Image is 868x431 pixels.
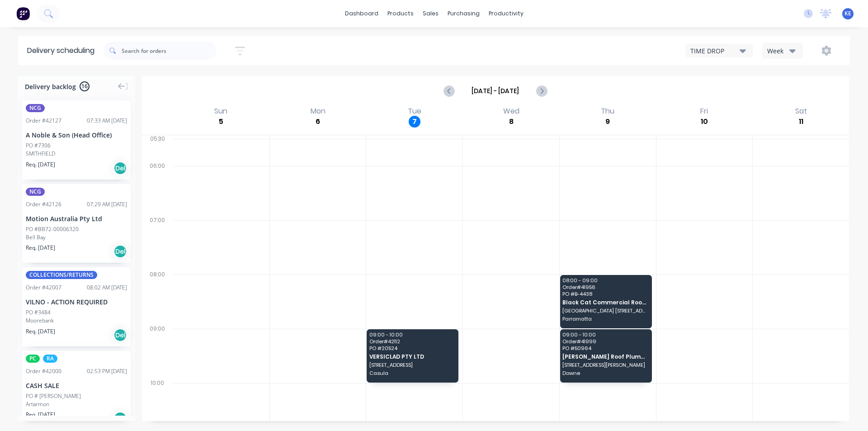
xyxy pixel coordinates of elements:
[25,82,76,91] span: Delivery backlog
[26,161,55,169] span: Req. [DATE]
[113,161,127,175] div: Del
[26,381,127,390] div: CASH SALE
[26,188,45,196] span: NCG
[484,7,528,20] div: productivity
[26,308,51,317] div: PO #3484
[602,116,613,128] div: 9
[418,7,443,20] div: sales
[113,245,127,258] div: Del
[685,44,753,57] button: TIME DROP
[122,42,217,60] input: Search for orders
[26,200,61,208] div: Order # 42126
[562,370,648,376] span: Downe
[369,362,455,368] span: [STREET_ADDRESS]
[562,339,648,344] span: Order # 41999
[26,392,81,400] div: PO # [PERSON_NAME]
[844,9,851,18] span: KE
[26,284,61,292] div: Order # 42007
[698,116,710,128] div: 10
[87,284,127,292] div: 08:02 AM [DATE]
[793,107,810,116] div: Sat
[562,284,648,290] span: Order # 41956
[598,107,617,116] div: Thu
[505,116,517,128] div: 8
[340,7,383,20] a: dashboard
[212,107,230,116] div: Sun
[562,316,648,322] span: Parramatta
[26,150,127,158] div: SMITHFIELD
[142,133,173,161] div: 05:30
[405,107,424,116] div: Tue
[142,215,173,269] div: 07:00
[142,323,173,378] div: 09:00
[26,317,127,325] div: Moorebank
[87,117,127,125] div: 07:33 AM [DATE]
[26,142,51,150] div: PO #7306
[26,355,40,363] span: PC
[562,291,648,297] span: PO # B-4438
[26,297,127,307] div: VILNO - ACTION REQUIRED
[369,346,455,351] span: PO # 20524
[142,269,173,323] div: 08:00
[87,200,127,208] div: 07:29 AM [DATE]
[369,354,455,360] span: VERSICLAD PTY LTD
[369,332,455,337] span: 09:00 - 10:00
[690,46,740,56] div: TIME DROP
[26,130,127,140] div: A Noble & Son (Head Office)
[26,411,55,419] span: Req. [DATE]
[16,7,30,20] img: Factory
[18,36,104,65] div: Delivery scheduling
[562,278,648,283] span: 08:00 - 09:00
[80,81,90,91] span: 16
[26,225,79,233] div: PO #BB72-00006320
[409,116,420,128] div: 7
[795,116,807,128] div: 11
[762,43,803,59] button: Week
[26,117,61,125] div: Order # 42127
[26,271,97,279] span: COLLECTIONS/RETURNS
[369,370,455,376] span: Casula
[26,400,127,408] div: Artarmon
[312,116,324,128] div: 6
[26,104,45,112] span: NCG
[26,367,61,375] div: Order # 42000
[562,346,648,351] span: PO # 50964
[113,328,127,342] div: Del
[562,299,648,305] span: Black Cat Commercial Roofing Pty Ltd
[767,46,793,56] div: Week
[562,362,648,368] span: [STREET_ADDRESS][PERSON_NAME]
[26,327,55,336] span: Req. [DATE]
[87,367,127,375] div: 02:53 PM [DATE]
[26,214,127,223] div: Motion Australia Pty Ltd
[369,339,455,344] span: Order # 42112
[562,308,648,313] span: [GEOGRAPHIC_DATA] [STREET_ADDRESS][PERSON_NAME] ([STREET_ADDRESS][PERSON_NAME] )
[308,107,328,116] div: Mon
[215,116,227,128] div: 5
[500,107,522,116] div: Wed
[43,355,57,363] span: RA
[113,412,127,425] div: Del
[383,7,418,20] div: products
[562,354,648,360] span: [PERSON_NAME] Roof Plumbing
[443,7,484,20] div: purchasing
[142,161,173,215] div: 06:00
[26,233,127,242] div: Bell Bay
[26,244,55,252] span: Req. [DATE]
[562,332,648,337] span: 09:00 - 10:00
[698,107,711,116] div: Fri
